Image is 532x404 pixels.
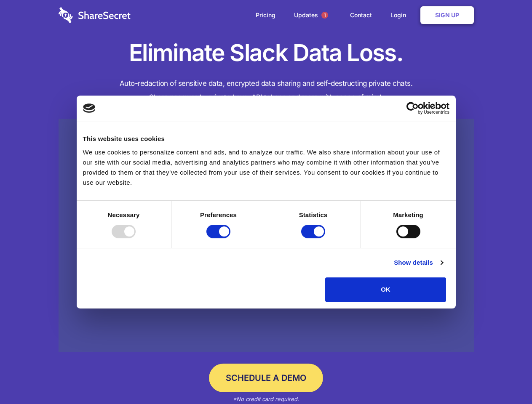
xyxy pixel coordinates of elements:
img: logo-wordmark-white-trans-d4663122ce5f474addd5e946df7df03e33cb6a1c49d2221995e7729f52c070b2.svg [59,7,131,23]
a: Wistia video thumbnail [59,119,474,352]
a: Show details [394,258,443,268]
strong: Marketing [393,211,423,218]
em: *No credit card required. [233,396,299,402]
img: logo [83,104,96,113]
strong: Statistics [299,211,328,218]
div: This website uses cookies [83,134,449,144]
a: Usercentrics Cookiebot - opens in a new window [376,102,449,114]
span: 1 [321,12,328,19]
a: Login [382,2,419,28]
strong: Preferences [200,211,237,218]
h4: Auto-redaction of sensitive data, encrypted data sharing and self-destructing private chats. Shar... [59,77,474,104]
a: Contact [342,2,380,28]
a: Schedule a Demo [209,364,323,392]
a: Pricing [247,2,284,28]
h1: Eliminate Slack Data Loss. [59,38,474,68]
button: OK [325,277,446,302]
div: We use cookies to personalize content and ads, and to analyze our traffic. We also share informat... [83,147,449,188]
strong: Necessary [108,211,140,218]
a: Sign Up [420,6,474,24]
